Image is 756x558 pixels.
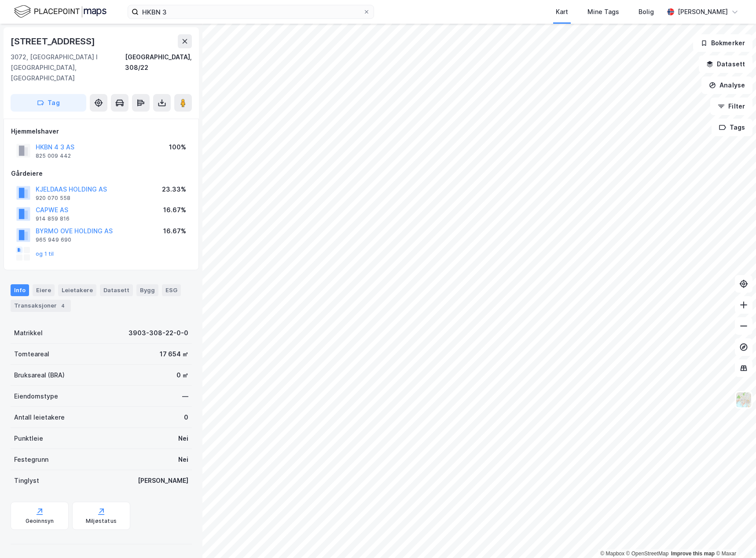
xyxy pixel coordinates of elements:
div: ESG [162,284,181,296]
div: Hjemmelshaver [11,126,191,137]
div: Festegrunn [14,454,48,465]
div: Kontrollprogram for chat [712,516,756,558]
div: 16.67% [163,226,186,236]
div: 4 [59,301,67,310]
div: 16.67% [163,205,186,215]
div: Leietakere [58,284,96,296]
div: 825 009 442 [36,152,71,159]
div: [GEOGRAPHIC_DATA], 308/22 [125,52,192,83]
div: 23.33% [162,184,186,195]
div: Mine Tags [587,7,619,17]
div: Eiere [33,284,55,296]
div: Bygg [136,284,158,296]
div: Geoinnsyn [26,518,54,525]
button: Filter [710,98,752,115]
a: Improve this map [671,551,715,557]
div: Info [11,284,29,296]
div: Antall leietakere [14,412,65,423]
div: Gårdeiere [11,168,191,179]
div: 965 949 690 [36,236,71,243]
button: Analyse [701,76,752,94]
button: Bokmerker [693,34,752,52]
button: Tag [11,94,86,112]
div: 17 654 ㎡ [160,349,188,359]
div: 3072, [GEOGRAPHIC_DATA] I [GEOGRAPHIC_DATA], [GEOGRAPHIC_DATA] [11,52,125,83]
div: Bruksareal (BRA) [14,370,65,380]
div: 3903-308-22-0-0 [128,328,188,338]
div: Bolig [639,7,654,17]
div: Nei [178,433,188,444]
div: Miljøstatus [86,518,117,525]
img: logo.f888ab2527a4732fd821a326f86c7f29.svg [14,4,106,19]
div: 914 859 816 [36,215,70,222]
a: OpenStreetMap [626,551,669,557]
iframe: Chat Widget [712,516,756,558]
div: Transaksjoner [11,300,71,312]
div: — [182,391,188,402]
div: Punktleie [14,433,43,444]
input: Søk på adresse, matrikkel, gårdeiere, leietakere eller personer [139,5,363,18]
div: [PERSON_NAME] [678,7,728,17]
div: 0 [184,412,188,423]
div: 0 ㎡ [176,370,188,380]
button: Tags [712,119,752,136]
div: Tinglyst [14,475,39,486]
img: Z [735,391,752,408]
div: Tomteareal [14,349,49,359]
div: 100% [169,142,186,152]
button: Datasett [699,55,752,73]
div: Eiendomstype [14,391,58,402]
div: [PERSON_NAME] [138,475,188,486]
a: Mapbox [600,551,624,557]
div: Datasett [100,284,133,296]
div: Kart [556,7,568,17]
div: Nei [178,454,188,465]
div: Matrikkel [14,328,43,338]
div: 920 070 558 [36,195,70,202]
div: [STREET_ADDRESS] [11,34,97,48]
